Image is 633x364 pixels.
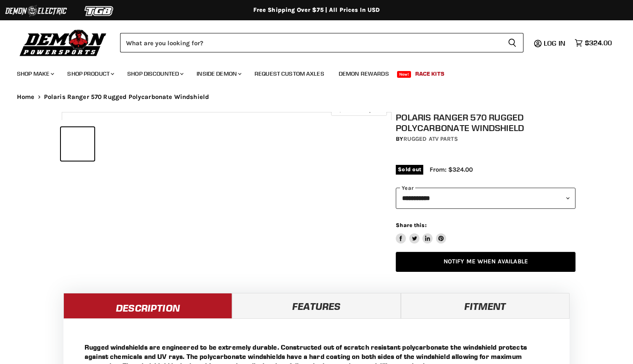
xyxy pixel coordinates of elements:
form: Product [120,33,523,52]
a: Home [17,93,35,101]
button: Search [501,33,523,52]
a: Request Custom Axles [248,65,331,82]
div: by [396,134,575,144]
select: year [396,188,575,208]
a: Shop Product [61,65,119,82]
a: Notify Me When Available [396,252,575,272]
a: Race Kits [409,65,451,82]
h1: Polaris Ranger 570 Rugged Polycarbonate Windshield [396,112,575,133]
a: Fitment [401,293,570,318]
a: Demon Rewards [332,65,395,82]
a: Description [63,293,232,318]
ul: Main menu [11,62,610,82]
span: New! [397,71,411,78]
a: Shop Make [11,65,59,82]
img: Demon Electric Logo 2 [4,3,68,19]
a: Inside Demon [190,65,247,82]
a: Features [232,293,401,318]
input: Search [120,33,501,52]
img: TGB Logo 2 [68,3,131,19]
span: Share this: [396,222,426,228]
span: Click to expand [335,107,382,113]
span: From: $324.00 [430,166,473,173]
img: Demon Powersports [17,27,110,57]
button: IMAGE thumbnail [61,127,94,161]
span: $324.00 [585,39,612,47]
a: Shop Discounted [121,65,189,82]
a: $324.00 [570,37,616,49]
span: Polaris Ranger 570 Rugged Polycarbonate Windshield [44,93,209,101]
span: Log in [544,39,565,47]
a: Log in [540,39,570,47]
aside: Share this: [396,222,446,244]
span: Sold out [396,165,423,174]
a: Rugged ATV Parts [403,135,458,142]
